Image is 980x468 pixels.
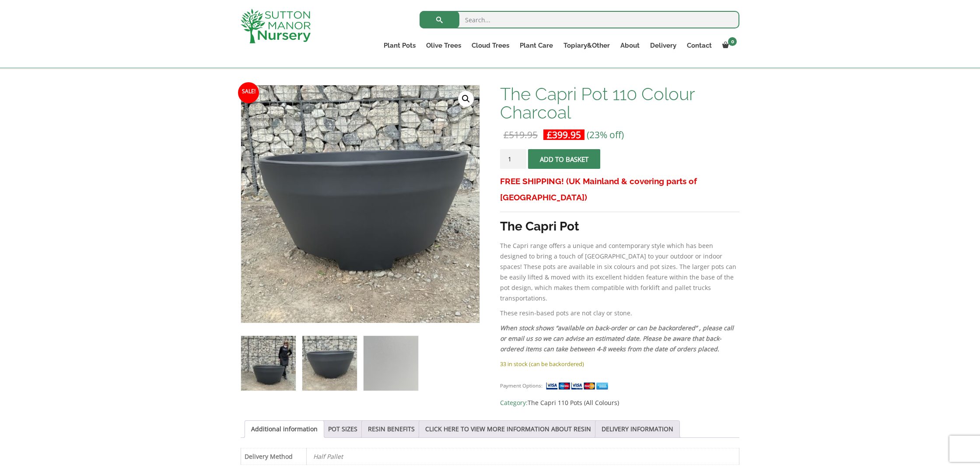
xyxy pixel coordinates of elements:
[558,39,615,52] a: Topiary&Other
[547,129,552,141] span: £
[504,129,538,141] bdi: 519.95
[313,448,732,465] p: Half Pallet
[682,39,717,52] a: Contact
[500,324,734,353] em: When stock shows “available on back-order or can be backordered” , please call or email us so we ...
[528,149,600,169] button: Add to basket
[328,421,357,437] a: POT SIZES
[728,37,737,46] span: 0
[500,359,739,369] p: 33 in stock (can be backordered)
[378,39,421,52] a: Plant Pots
[251,421,318,437] a: Additional information
[500,149,526,169] input: Product quantity
[504,129,509,141] span: £
[500,241,739,304] p: The Capri range offers a unique and contemporary style which has been designed to bring a touch o...
[364,336,418,391] img: The Capri Pot 110 Colour Charcoal - Image 3
[528,398,619,407] a: The Capri 110 Pots (All Colours)
[500,382,542,389] small: Payment Options:
[466,39,514,52] a: Cloud Trees
[500,85,739,122] h1: The Capri Pot 110 Colour Charcoal
[368,421,415,437] a: RESIN BENEFITS
[500,173,739,206] h3: FREE SHIPPING! (UK Mainland & covering parts of [GEOGRAPHIC_DATA])
[546,381,611,391] img: payment supported
[514,39,558,52] a: Plant Care
[500,219,579,234] strong: The Capri Pot
[458,91,474,107] a: View full-screen image gallery
[500,308,739,318] p: These resin-based pots are not clay or stone.
[547,129,581,141] bdi: 399.95
[241,448,307,465] th: Delivery Method
[425,421,591,437] a: CLICK HERE TO VIEW MORE INFORMATION ABOUT RESIN
[615,39,645,52] a: About
[602,421,673,437] a: DELIVERY INFORMATION
[238,82,259,103] span: Sale!
[645,39,682,52] a: Delivery
[241,336,296,391] img: The Capri Pot 110 Colour Charcoal
[241,9,311,43] img: logo
[587,129,624,141] span: (23% off)
[302,336,357,391] img: The Capri Pot 110 Colour Charcoal - Image 2
[241,448,739,465] table: Product Details
[717,39,739,52] a: 0
[500,398,739,408] span: Category:
[420,11,739,28] input: Search...
[421,39,466,52] a: Olive Trees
